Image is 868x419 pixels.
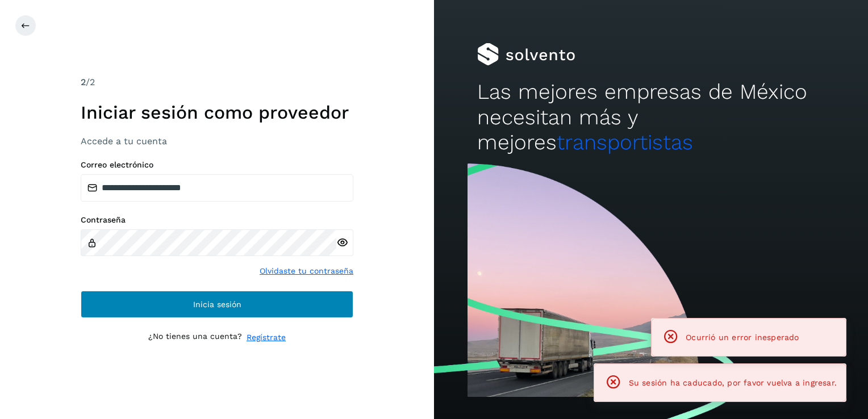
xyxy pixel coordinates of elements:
span: Ocurrió un error inesperado [686,333,799,342]
span: Inicia sesión [193,300,241,308]
label: Correo electrónico [81,160,353,170]
h1: Iniciar sesión como proveedor [81,102,353,123]
button: Inicia sesión [81,291,353,318]
span: Su sesión ha caducado, por favor vuelva a ingresar. [629,378,837,387]
span: transportistas [557,130,693,154]
p: ¿No tienes una cuenta? [148,332,242,343]
h3: Accede a tu cuenta [81,136,353,146]
h2: Las mejores empresas de México necesitan más y mejores [477,79,824,155]
a: Regístrate [247,332,286,343]
span: 2 [81,77,86,87]
label: Contraseña [81,215,353,225]
a: Olvidaste tu contraseña [260,265,353,277]
div: /2 [81,76,353,89]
